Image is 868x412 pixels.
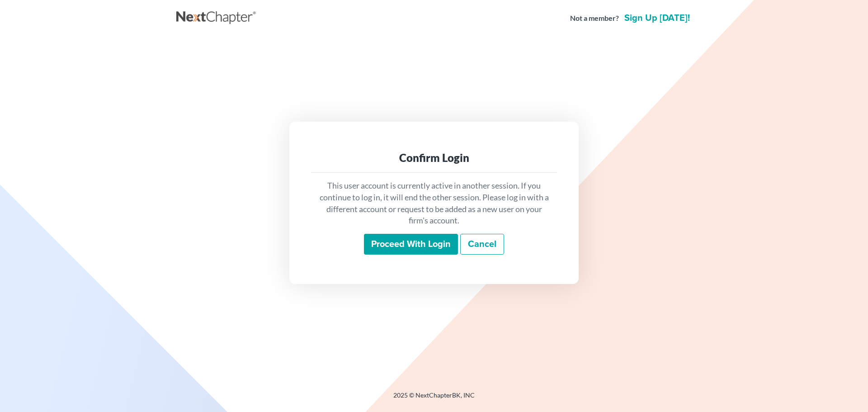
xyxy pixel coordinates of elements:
[318,151,550,165] div: Confirm Login
[570,13,619,24] strong: Not a member?
[364,234,458,255] input: Proceed with login
[623,14,692,23] a: Sign up [DATE]!
[318,180,550,227] p: This user account is currently active in another session. If you continue to log in, it will end ...
[176,391,692,407] div: 2025 © NextChapterBK, INC
[460,234,504,255] a: Cancel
